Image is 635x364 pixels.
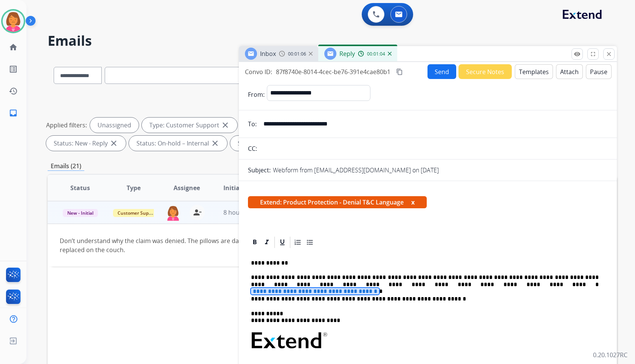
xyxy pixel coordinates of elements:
[248,119,257,129] p: To:
[230,136,333,151] div: Status: On-hold - Customer
[166,205,181,221] img: agent-avatar
[556,64,583,79] button: Attach
[339,50,355,58] span: Reply
[3,11,24,32] img: avatar
[211,139,220,148] mat-icon: close
[46,121,87,130] p: Applied filters:
[248,144,257,153] p: CC:
[70,183,90,192] span: Status
[248,196,427,208] span: Extend: Product Protection - Denial T&C Language
[223,183,257,192] span: Initial Date
[245,67,272,76] p: Convo ID:
[261,237,273,248] div: Italic
[248,90,265,99] p: From:
[606,51,612,57] mat-icon: close
[9,65,18,74] mat-icon: list_alt
[60,236,498,254] div: Don’t understand why the claim was denied. The pillows are damaged from the sun. The material is ...
[127,183,141,192] span: Type
[292,237,304,248] div: Ordered List
[586,64,612,79] button: Pause
[63,209,98,217] span: New - Initial
[396,68,403,75] mat-icon: content_copy
[515,64,553,79] button: Templates
[288,51,306,57] span: 00:01:06
[276,68,390,76] span: 87f8740e-8014-4cec-be76-391e4cae80b1
[273,166,439,175] p: Webform from [EMAIL_ADDRESS][DOMAIN_NAME] on [DATE]
[427,64,456,79] button: Send
[260,50,276,58] span: Inbox
[48,33,617,48] h2: Emails
[142,118,237,133] div: Type: Customer Support
[304,237,316,248] div: Bullet List
[458,64,512,79] button: Secure Notes
[173,183,200,192] span: Assignee
[411,198,415,207] button: x
[129,136,227,151] div: Status: On-hold – Internal
[9,87,18,96] mat-icon: history
[277,237,288,248] div: Underline
[221,121,230,130] mat-icon: close
[113,209,162,217] span: Customer Support
[593,350,627,359] p: 0.20.1027RC
[9,108,18,118] mat-icon: inbox
[248,166,271,175] p: Subject:
[574,51,581,57] mat-icon: remove_red_eye
[590,51,596,57] mat-icon: fullscreen
[249,237,260,248] div: Bold
[90,118,139,133] div: Unassigned
[109,139,118,148] mat-icon: close
[223,208,257,217] span: 8 hours ago
[48,161,84,171] p: Emails (21)
[46,136,126,151] div: Status: New - Reply
[9,43,18,52] mat-icon: home
[193,208,202,217] mat-icon: person_remove
[367,51,385,57] span: 00:01:04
